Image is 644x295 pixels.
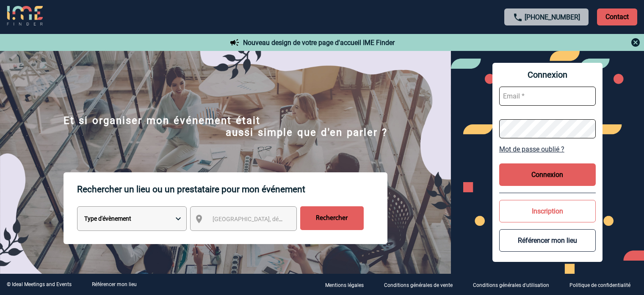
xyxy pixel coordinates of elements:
[377,281,466,289] a: Conditions générales de vente
[325,282,364,288] p: Mentions légales
[77,172,387,206] p: Rechercher un lieu ou un prestataire pour mon événement
[499,70,596,80] span: Connexion
[473,282,549,288] p: Conditions générales d'utilisation
[597,8,637,25] p: Contact
[563,281,644,289] a: Politique de confidentialité
[300,206,364,230] input: Rechercher
[499,229,596,252] button: Référencer mon lieu
[499,145,596,153] a: Mot de passe oublié ?
[92,281,137,287] a: Référencer mon lieu
[525,13,580,21] a: [PHONE_NUMBER]
[318,281,377,289] a: Mentions légales
[499,163,596,186] button: Connexion
[499,200,596,222] button: Inscription
[513,12,523,22] img: call-24-px.png
[7,281,72,287] div: © Ideal Meetings and Events
[213,216,330,222] span: [GEOGRAPHIC_DATA], département, région...
[466,281,563,289] a: Conditions générales d'utilisation
[384,282,453,288] p: Conditions générales de vente
[499,87,596,106] input: Email *
[569,282,630,288] p: Politique de confidentialité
